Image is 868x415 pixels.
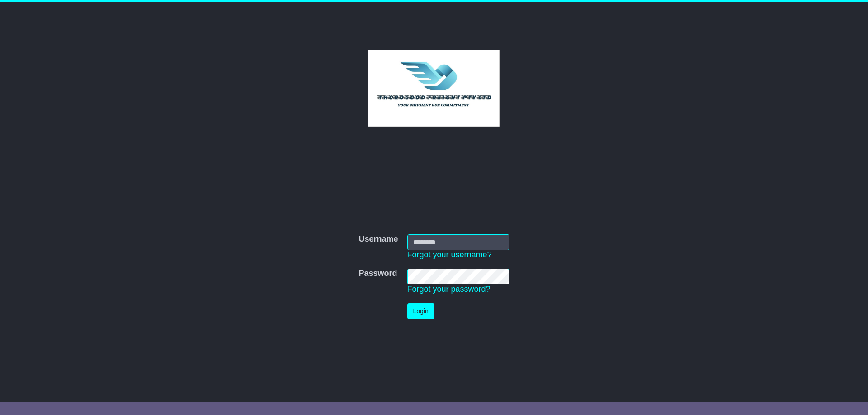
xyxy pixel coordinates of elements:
[407,303,434,319] button: Login
[359,234,398,244] label: Username
[407,250,492,259] a: Forgot your username?
[368,50,500,127] img: Thorogood Freight Pty Ltd
[407,284,491,294] a: Forgot your password?
[359,269,397,279] label: Password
